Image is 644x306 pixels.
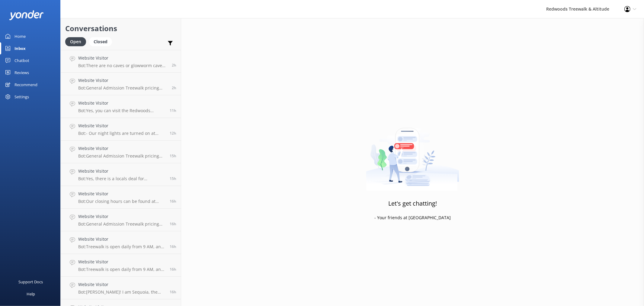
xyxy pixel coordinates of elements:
[78,100,165,106] h4: Website Visitor
[14,54,29,67] div: Chatbot
[170,289,176,295] span: Oct 07 2025 07:05pm (UTC +13:00) Pacific/Auckland
[78,63,167,68] p: Bot: There are no caves or glowworm caves at [GEOGRAPHIC_DATA]. However, for the Redwoods Glowwor...
[14,30,26,42] div: Home
[170,221,176,226] span: Oct 07 2025 07:36pm (UTC +13:00) Pacific/Auckland
[170,199,176,204] span: Oct 07 2025 07:51pm (UTC +13:00) Pacific/Auckland
[78,267,165,272] p: Bot: Treewalk is open daily from 9 AM, and Glowworms at 10 AM. Altitude has daily tours from 10 A...
[78,259,165,265] h4: Website Visitor
[89,38,115,45] a: Closed
[61,118,181,141] a: Website VisitorBot:- Our night lights are turned on at sunset, and the night walk starts 20 minut...
[61,209,181,231] a: Website VisitorBot:General Admission Treewalk pricing starts at $42 for adults (16+ years) and $2...
[61,277,181,299] a: Website VisitorBot:[PERSON_NAME]! I am Sequoia, the virtual assistant for Redwoods Treewalk & Alt...
[89,37,112,46] div: Closed
[19,276,43,288] div: Support Docs
[14,67,29,79] div: Reviews
[366,115,459,191] img: artwork of a man stealing a conversation from at giant smartphone
[78,289,165,295] p: Bot: [PERSON_NAME]! I am Sequoia, the virtual assistant for Redwoods Treewalk & Altitude. How can...
[78,145,165,152] h4: Website Visitor
[61,163,181,186] a: Website VisitorBot:Yes, there is a locals deal for [GEOGRAPHIC_DATA] residents. A General Admissi...
[78,281,165,288] h4: Website Visitor
[61,141,181,163] a: Website VisitorBot:General Admission Treewalk pricing starts at $42 for adults (16+ years) and $2...
[78,244,165,249] p: Bot: Treewalk is open daily from 9 AM, and Glowworms open at 10 AM. For last ticket sold times, p...
[78,122,165,129] h4: Website Visitor
[14,42,26,54] div: Inbox
[78,176,165,181] p: Bot: Yes, there is a locals deal for [GEOGRAPHIC_DATA] residents. A General Admission Treewalk ti...
[78,221,165,227] p: Bot: General Admission Treewalk pricing starts at $42 for adults (16+ years) and $26 for children...
[78,131,165,136] p: Bot: - Our night lights are turned on at sunset, and the night walk starts 20 minutes thereafter....
[78,108,165,113] p: Bot: Yes, you can visit the Redwoods Glowworms attraction. For more information, please visit [UR...
[61,254,181,277] a: Website VisitorBot:Treewalk is open daily from 9 AM, and Glowworms at 10 AM. Altitude has daily t...
[78,55,167,61] h4: Website Visitor
[172,85,176,90] span: Oct 08 2025 09:36am (UTC +13:00) Pacific/Auckland
[78,236,165,243] h4: Website Visitor
[14,91,29,103] div: Settings
[78,153,165,159] p: Bot: General Admission Treewalk pricing starts at $42 for adults (16+ years) and $26 for children...
[14,79,37,91] div: Recommend
[61,95,181,118] a: Website VisitorBot:Yes, you can visit the Redwoods Glowworms attraction. For more information, pl...
[78,199,165,204] p: Bot: Our closing hours can be found at [DOMAIN_NAME][URL].
[388,199,437,208] h3: Let's get chatting!
[61,73,181,95] a: Website VisitorBot:General Admission Treewalk pricing starts at $42 for adults (16+ years) and $2...
[170,244,176,249] span: Oct 07 2025 07:21pm (UTC +13:00) Pacific/Auckland
[170,267,176,272] span: Oct 07 2025 07:13pm (UTC +13:00) Pacific/Auckland
[78,168,165,174] h4: Website Visitor
[61,186,181,209] a: Website VisitorBot:Our closing hours can be found at [DOMAIN_NAME][URL].16h
[170,176,176,181] span: Oct 07 2025 08:05pm (UTC +13:00) Pacific/Auckland
[170,108,176,113] span: Oct 08 2025 12:02am (UTC +13:00) Pacific/Auckland
[65,23,176,34] h2: Conversations
[172,63,176,68] span: Oct 08 2025 09:47am (UTC +13:00) Pacific/Auckland
[170,153,176,158] span: Oct 07 2025 08:52pm (UTC +13:00) Pacific/Auckland
[9,10,44,20] img: yonder-white-logo.png
[27,288,35,300] div: Help
[61,50,181,73] a: Website VisitorBot:There are no caves or glowworm caves at [GEOGRAPHIC_DATA]. However, for the Re...
[374,214,451,221] p: - Your friends at [GEOGRAPHIC_DATA]
[65,37,86,46] div: Open
[78,213,165,220] h4: Website Visitor
[170,131,176,136] span: Oct 07 2025 11:08pm (UTC +13:00) Pacific/Auckland
[78,190,165,197] h4: Website Visitor
[61,231,181,254] a: Website VisitorBot:Treewalk is open daily from 9 AM, and Glowworms open at 10 AM. For last ticket...
[65,38,89,45] a: Open
[78,85,167,91] p: Bot: General Admission Treewalk pricing starts at $42 for adults (16+ years) and $26 for children...
[78,77,167,84] h4: Website Visitor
